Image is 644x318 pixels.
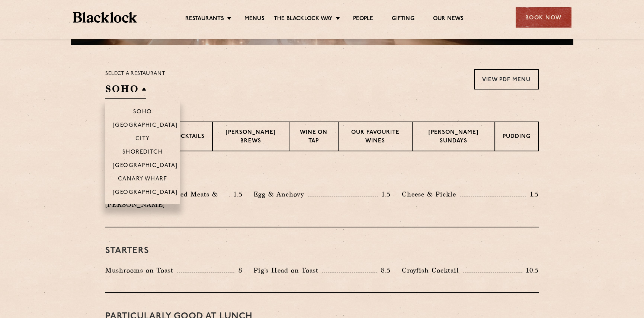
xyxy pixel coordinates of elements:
p: 8.5 [377,265,391,275]
p: Mushrooms on Toast [105,265,177,276]
p: Pig's Head on Toast [253,265,322,276]
p: Select a restaurant [105,69,165,79]
div: Book Now [516,7,571,28]
h3: Starters [105,246,539,256]
a: Our News [433,15,464,23]
a: Restaurants [185,15,224,23]
p: Cocktails [172,133,205,142]
p: 8 [234,265,242,275]
a: View PDF Menu [474,69,539,89]
p: [GEOGRAPHIC_DATA] [113,122,178,130]
p: [GEOGRAPHIC_DATA] [113,163,178,170]
p: Shoreditch [122,149,163,157]
a: Menus [244,15,265,23]
p: 1.5 [526,189,539,199]
a: People [353,15,373,23]
p: [PERSON_NAME] Brews [220,129,281,146]
p: Pudding [503,133,531,142]
p: Soho [133,109,152,116]
h2: SOHO [105,82,146,99]
p: 1.5 [230,189,243,199]
a: Gifting [392,15,414,23]
p: Crayfish Cocktail [402,265,463,276]
a: The Blacklock Way [274,15,333,23]
p: Wine on Tap [297,129,330,146]
p: 10.5 [522,265,539,275]
img: BL_Textured_Logo-footer-cropped.svg [73,12,137,23]
p: City [135,136,150,143]
p: Our favourite wines [346,129,405,146]
p: Canary Wharf [118,176,167,183]
p: [GEOGRAPHIC_DATA] [113,189,178,197]
p: Egg & Anchovy [253,189,308,199]
h3: Pre Chop Bites [105,170,539,180]
p: [PERSON_NAME] Sundays [420,129,487,146]
p: Cheese & Pickle [402,189,460,199]
p: 1.5 [378,189,391,199]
